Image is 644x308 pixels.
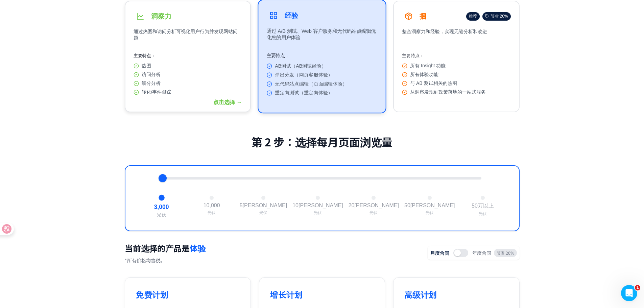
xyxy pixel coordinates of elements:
[426,210,434,215] font: 光伏
[285,11,299,19] font: 经验
[420,13,426,20] font: 捆
[404,288,437,300] font: 高级计划
[125,257,165,264] font: *所有价格均含税。
[275,90,333,95] font: 重定向测试（重定向体验）
[142,80,161,86] font: 细分分析
[275,72,333,77] font: 弹出分发（网页客服体验）
[204,203,220,208] font: 10,000
[275,63,326,68] font: AB测试（AB测试经验）
[275,81,347,86] font: 无代码站点编辑（页面编辑体验）
[201,193,223,218] button: 10,000光伏
[472,203,494,209] font: 50万以上
[469,14,477,19] font: 推荐
[213,99,242,105] font: 点击选择 →
[410,63,446,68] font: 所有 Insight 功能
[267,53,289,58] font: 主要特点：
[410,89,486,95] font: 从洞察发现到政策落地的一站式服务
[125,242,190,254] font: 当前选择的产品是
[349,203,399,208] font: 20[PERSON_NAME]
[151,13,171,20] font: 洞察力
[134,29,238,41] font: 通过热图和访问分析可视化用户行为并发现网站问题
[404,203,455,208] font: 50[PERSON_NAME]
[142,63,151,68] font: 热图
[369,210,378,215] font: 光伏
[346,193,402,218] button: 20[PERSON_NAME]光伏
[410,72,438,77] font: 所有体验功能
[259,210,267,215] font: 光伏
[314,210,322,215] font: 光伏
[252,134,392,149] font: 第 2 步：选择每月页面浏览量
[151,192,172,221] button: 3,000光伏
[142,72,161,77] font: 访问分析
[469,193,497,219] button: 50万以上光伏
[402,29,487,34] font: 整合洞察力和经验，实现无缝分析和改进
[472,250,491,256] font: 年度合同
[621,285,637,301] iframe: 对讲机实时聊天
[430,250,449,256] font: 月度合同
[290,193,345,218] button: 10[PERSON_NAME]光伏
[237,193,290,218] button: 5[PERSON_NAME]光伏
[157,212,166,217] font: 光伏
[125,1,251,112] button: 洞察力通过热图和访问分析可视化用户行为并发现网站问题主要特点：热图访问分析细分分析转化/事件跟踪点击选择 →
[270,288,303,300] font: 增长计划
[208,210,216,215] font: 光伏
[393,1,519,112] button: 捆推荐节省 20%整合洞察力和经验，实现无缝分析和改进主要特点：所有 Insight 功能所有体验功能与 AB 测试相关的热图从洞察发现到政策落地的一站式服务
[142,89,171,95] font: 转化/事件跟踪
[402,53,424,58] font: 主要特点：
[136,288,168,300] font: 免费计划
[154,204,169,210] font: 3,000
[479,211,487,216] font: 光伏
[267,28,376,40] font: 通过 A/B 测试、Web 客户服务和无代码站点编辑优化您的用户体验
[134,53,156,58] font: 主要特点：
[292,203,343,208] font: 10[PERSON_NAME]
[636,285,639,290] font: 1
[190,242,206,254] font: 体验
[402,193,457,218] button: 50[PERSON_NAME]光伏
[410,80,457,86] font: 与 AB 测试相关的热图
[240,203,287,208] font: 5[PERSON_NAME]
[497,250,514,256] font: 节省 20%
[491,14,508,19] font: 节省 20%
